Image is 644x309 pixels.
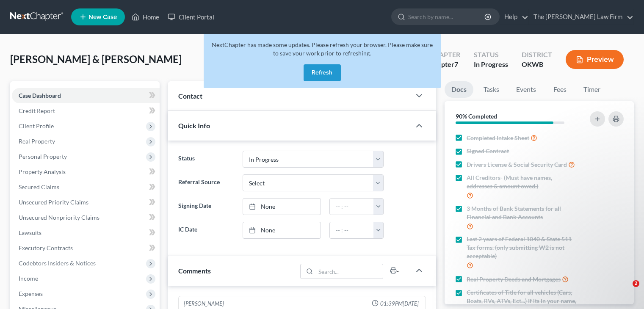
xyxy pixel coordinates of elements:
[522,60,552,69] div: OKWB
[163,9,218,25] a: Client Portal
[529,9,633,25] a: The [PERSON_NAME] Law Firm
[212,41,433,57] span: NextChapter has made some updates. Please refresh your browser. Please make sure to save your wor...
[19,259,96,267] span: Codebtors Insiders & Notices
[12,103,160,119] a: Credit Report
[456,113,497,120] strong: 90% Completed
[467,204,579,221] span: 3 Months of Bank Statements for all Financial and Bank Accounts
[477,81,506,98] a: Tasks
[19,122,54,130] span: Client Profile
[19,183,59,190] span: Secured Claims
[445,81,473,98] a: Docs
[19,153,67,160] span: Personal Property
[127,9,163,25] a: Home
[615,280,636,301] iframe: Intercom live chat
[566,50,624,69] button: Preview
[408,9,486,25] input: Search by name...
[429,50,460,60] div: Chapter
[174,151,238,168] label: Status
[330,199,374,215] input: -- : --
[467,275,561,284] span: Real Property Deeds and Mortgages
[19,107,55,114] span: Credit Report
[174,174,238,191] label: Referral Source
[467,160,567,169] span: Drivers License & Social Security Card
[474,60,508,69] div: In Progress
[243,199,321,215] a: None
[178,92,202,100] span: Contact
[19,214,100,221] span: Unsecured Nonpriority Claims
[12,88,160,103] a: Case Dashboard
[12,179,160,195] a: Secured Claims
[174,222,238,239] label: IC Date
[88,14,117,20] span: New Case
[577,81,607,98] a: Timer
[474,50,508,60] div: Status
[467,235,579,260] span: Last 2 years of Federal 1040 & State 511 Tax forms. (only submitting W2 is not acceptable)
[19,199,88,206] span: Unsecured Priority Claims
[429,60,460,69] div: Chapter
[19,290,43,297] span: Expenses
[19,138,55,145] span: Real Property
[184,300,224,308] div: [PERSON_NAME]
[316,264,383,279] input: Search...
[330,222,374,238] input: -- : --
[546,81,573,98] a: Fees
[500,9,528,25] a: Help
[467,147,509,155] span: Signed Contract
[12,240,160,256] a: Executory Contracts
[12,195,160,210] a: Unsecured Priority Claims
[467,174,579,190] span: All Creditors- (Must have names, addresses & amount owed.)
[19,229,41,236] span: Lawsuits
[178,267,211,275] span: Comments
[243,222,321,238] a: None
[304,64,341,81] button: Refresh
[19,168,66,175] span: Property Analysis
[178,121,210,130] span: Quick Info
[19,275,38,282] span: Income
[467,134,529,142] span: Completed Intake Sheet
[12,210,160,225] a: Unsecured Nonpriority Claims
[380,300,419,308] span: 01:39PM[DATE]
[12,225,160,240] a: Lawsuits
[174,198,238,215] label: Signing Date
[19,92,61,99] span: Case Dashboard
[509,81,543,98] a: Events
[10,53,182,65] span: [PERSON_NAME] & [PERSON_NAME]
[633,280,639,287] span: 2
[19,244,73,251] span: Executory Contracts
[12,164,160,179] a: Property Analysis
[522,50,552,60] div: District
[454,60,458,68] span: 7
